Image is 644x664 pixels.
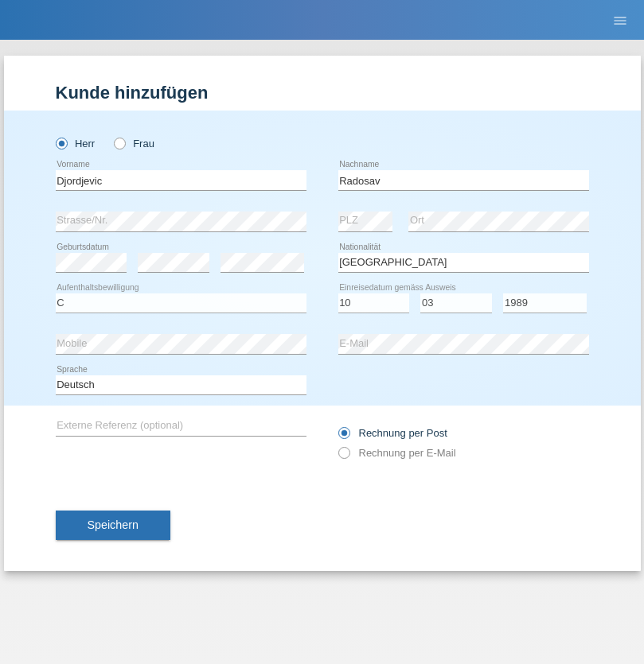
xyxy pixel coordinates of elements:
label: Herr [56,138,96,149]
h1: Kunde hinzufügen [56,83,589,103]
input: Frau [114,138,124,148]
span: Speichern [88,518,139,531]
input: Rechnung per Post [338,427,349,447]
input: Rechnung per E-Mail [338,447,349,467]
i: menu [612,13,628,29]
a: menu [604,15,636,25]
label: Rechnung per Post [338,427,447,439]
button: Speichern [56,511,170,541]
input: Herr [56,138,66,148]
label: Frau [114,138,154,149]
label: Rechnung per E-Mail [338,447,456,459]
